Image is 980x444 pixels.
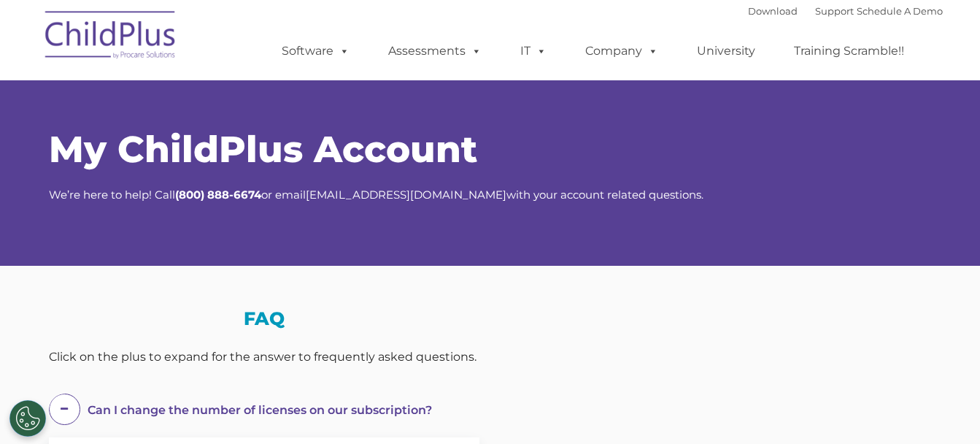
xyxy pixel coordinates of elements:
[306,188,506,202] a: [EMAIL_ADDRESS][DOMAIN_NAME]
[49,188,703,202] span: We’re here to help! Call or email with your account related questions.
[49,346,479,368] div: Click on the plus to expand for the answer to frequently asked questions.
[374,37,496,66] a: Assessments
[179,188,261,202] strong: 800) 888-6674
[175,188,179,202] strong: (
[88,403,432,417] span: Can I change the number of licenses on our subscription?
[9,400,46,437] button: Cookies Settings
[571,37,673,66] a: Company
[506,37,561,66] a: IT
[779,37,919,66] a: Training Scramble!!
[38,1,184,74] img: ChildPlus by Procare Solutions
[267,37,364,66] a: Software
[748,5,798,17] a: Download
[49,310,479,328] h3: FAQ
[815,5,854,17] a: Support
[501,291,932,401] iframe: Form 0
[49,127,477,172] span: My ChildPlus Account
[748,5,943,17] font: |
[857,5,943,17] a: Schedule A Demo
[682,37,770,66] a: University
